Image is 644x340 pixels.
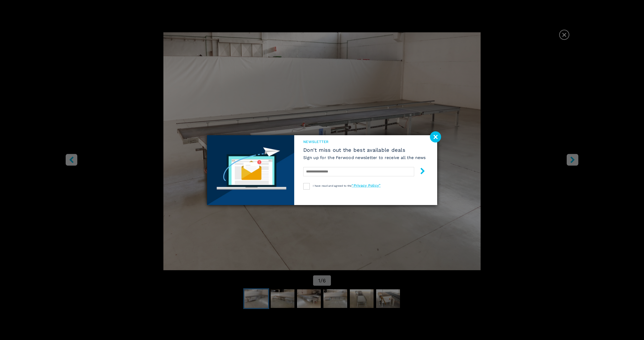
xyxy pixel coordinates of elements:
[303,139,426,144] span: newsletter
[303,155,426,161] h6: Sign up for the Ferwood newsletter to receive all the news
[352,183,381,187] a: “Privacy Policy”
[303,147,426,153] span: Don't miss out the best available deals
[207,135,294,205] img: Newsletter image
[414,166,426,178] button: submit-button
[313,184,381,187] span: I have read and agreed to the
